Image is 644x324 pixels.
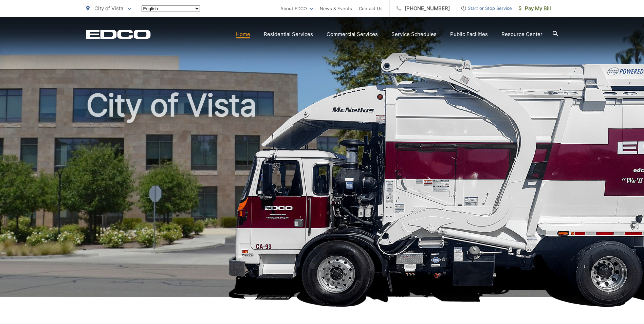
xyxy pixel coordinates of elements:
[264,30,313,38] a: Residential Services
[280,4,313,13] a: About EDCO
[327,30,378,38] a: Commercial Services
[86,88,558,303] h1: City of Vista
[359,4,383,13] a: Contact Us
[94,5,123,12] span: City of Vista
[450,30,488,38] a: Public Facilities
[86,30,151,39] a: EDCD logo. Return to the homepage.
[391,30,437,38] a: Service Schedules
[519,4,551,13] span: Pay My Bill
[142,5,200,12] select: Select a language
[320,4,352,13] a: News & Events
[501,30,542,38] a: Resource Center
[236,30,250,38] a: Home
